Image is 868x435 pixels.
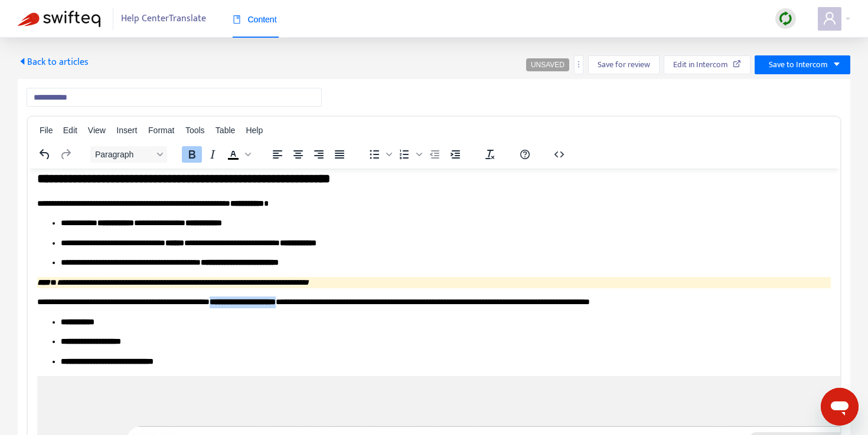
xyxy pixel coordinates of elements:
[203,146,223,163] button: Italic
[121,8,206,30] span: Help Center Translate
[267,146,288,163] button: Align left
[216,126,235,135] span: Table
[598,58,650,71] span: Save for review
[833,60,841,68] span: caret-down
[574,55,583,74] button: more
[588,55,660,74] button: Save for review
[288,146,308,163] button: Align center
[35,146,55,163] button: Undo
[664,55,750,74] button: Edit in Intercom
[823,11,837,25] span: user
[63,126,77,135] span: Edit
[394,146,424,163] div: Numbered list
[185,126,205,135] span: Tools
[88,126,106,135] span: View
[148,126,174,135] span: Format
[329,146,350,163] button: Justify
[40,126,53,135] span: File
[515,146,535,163] button: Help
[309,146,329,163] button: Align right
[246,126,263,135] span: Help
[182,146,202,163] button: Bold
[18,11,100,27] img: Swifteq
[95,150,153,159] span: Paragraph
[480,146,500,163] button: Clear formatting
[673,58,728,71] span: Edit in Intercom
[531,61,564,69] span: UNSAVED
[821,388,859,426] iframe: Button to launch messaging window
[445,146,465,163] button: Increase indent
[233,15,241,24] span: book
[233,15,277,24] span: Content
[364,146,394,163] div: Bullet list
[778,11,793,26] img: sync.dc5367851b00ba804db3.png
[18,54,89,70] span: Back to articles
[425,146,445,163] button: Decrease indent
[755,55,850,74] button: Save to Intercomcaret-down
[90,146,167,163] button: Block Paragraph
[769,58,828,71] span: Save to Intercom
[223,146,253,163] div: Text color Black
[116,126,137,135] span: Insert
[56,146,76,163] button: Redo
[575,60,583,68] span: more
[18,57,27,66] span: caret-left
